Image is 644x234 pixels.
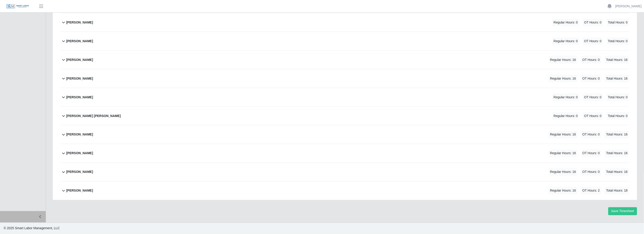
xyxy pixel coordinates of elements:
[66,57,93,62] b: [PERSON_NAME]
[581,75,601,82] span: OT Hours: 0
[549,75,577,82] span: Regular Hours: 16
[549,187,577,195] span: Regular Hours: 16
[581,56,601,64] span: OT Hours: 0
[61,107,629,125] button: [PERSON_NAME] [PERSON_NAME] Regular Hours: 0 OT Hours: 0 Total Hours: 0
[66,151,93,156] b: [PERSON_NAME]
[581,168,601,176] span: OT Hours: 0
[61,13,629,32] button: [PERSON_NAME] Regular Hours: 0 OT Hours: 0 Total Hours: 0
[607,112,629,120] span: Total Hours: 0
[607,37,629,45] span: Total Hours: 0
[581,150,601,157] span: OT Hours: 0
[583,19,603,26] span: OT Hours: 0
[552,37,579,45] span: Regular Hours: 0
[61,51,629,69] button: [PERSON_NAME] Regular Hours: 16 OT Hours: 0 Total Hours: 16
[583,112,603,120] span: OT Hours: 0
[581,131,601,138] span: OT Hours: 0
[66,132,93,137] b: [PERSON_NAME]
[607,94,629,101] span: Total Hours: 0
[549,168,577,176] span: Regular Hours: 16
[66,170,93,174] b: [PERSON_NAME]
[66,188,93,193] b: [PERSON_NAME]
[605,56,629,64] span: Total Hours: 16
[61,125,629,144] button: [PERSON_NAME] Regular Hours: 16 OT Hours: 0 Total Hours: 16
[552,112,579,120] span: Regular Hours: 0
[66,114,121,118] b: [PERSON_NAME] [PERSON_NAME]
[605,131,629,138] span: Total Hours: 16
[61,88,629,107] button: [PERSON_NAME] Regular Hours: 0 OT Hours: 0 Total Hours: 0
[583,37,603,45] span: OT Hours: 0
[605,150,629,157] span: Total Hours: 16
[583,94,603,101] span: OT Hours: 0
[66,20,93,25] b: [PERSON_NAME]
[61,182,629,200] button: [PERSON_NAME] Regular Hours: 16 OT Hours: 2 Total Hours: 18
[61,32,629,50] button: [PERSON_NAME] Regular Hours: 0 OT Hours: 0 Total Hours: 0
[4,226,60,230] span: © 2025 Smart Labor Management, LLC
[66,39,93,44] b: [PERSON_NAME]
[552,19,579,26] span: Regular Hours: 0
[607,19,629,26] span: Total Hours: 0
[66,95,93,100] b: [PERSON_NAME]
[605,187,629,195] span: Total Hours: 18
[605,168,629,176] span: Total Hours: 16
[581,187,601,195] span: OT Hours: 2
[6,4,29,9] img: SLM Logo
[549,150,577,157] span: Regular Hours: 16
[61,163,629,181] button: [PERSON_NAME] Regular Hours: 16 OT Hours: 0 Total Hours: 16
[61,69,629,88] button: [PERSON_NAME] Regular Hours: 16 OT Hours: 0 Total Hours: 16
[608,207,637,215] button: Save Timesheet
[61,144,629,163] button: [PERSON_NAME] Regular Hours: 16 OT Hours: 0 Total Hours: 16
[605,75,629,82] span: Total Hours: 16
[549,56,577,64] span: Regular Hours: 16
[66,76,93,81] b: [PERSON_NAME]
[552,94,579,101] span: Regular Hours: 0
[615,4,642,9] a: [PERSON_NAME]
[549,131,577,138] span: Regular Hours: 16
